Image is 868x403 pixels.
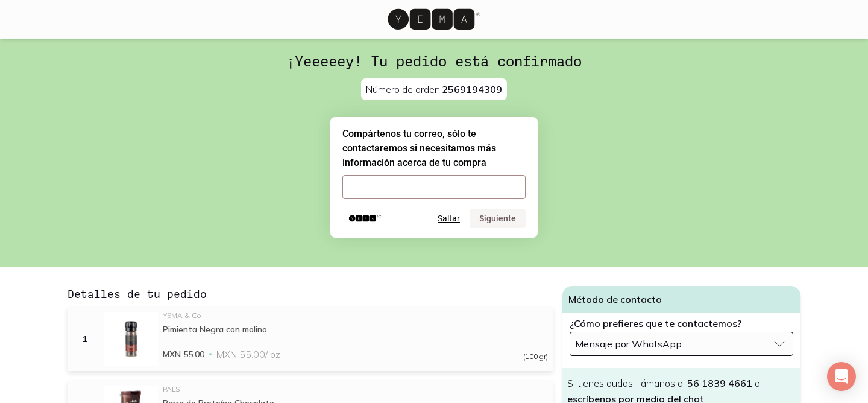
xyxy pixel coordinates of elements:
[562,286,800,313] h4: Método de contacto
[342,127,526,170] h2: Compártenos tu correo, sólo te contactaremos si necesitamos más información acerca de tu compra
[70,334,99,344] div: 1
[163,386,548,393] div: PALS
[342,175,526,199] input: Compártenos tu correo, sólo te contactaremos si necesitamos más información acerca de tu compra
[575,338,682,350] span: Mensaje por WhatsApp
[438,214,460,223] button: Saltar
[361,78,507,100] p: Número de orden:
[70,312,548,366] a: 1Pimienta Negra con molinoYEMA & CoPimienta Negra con molinoMXN 55.00MXN 55.00/ pz(100 gr)
[163,324,548,335] div: Pimienta Negra con molino
[216,348,280,360] span: MXN 55.00 / pz
[442,83,502,95] span: 2569194309
[163,312,548,319] div: YEMA & Co
[163,348,204,360] span: MXN 55.00
[104,312,158,366] img: Pimienta Negra con molino
[687,377,752,389] a: 56 1839 4661
[68,286,553,302] h3: Detalles de tu pedido
[570,332,793,356] button: Mensaje por WhatsApp
[470,209,526,228] button: Siguiente pregunta
[827,362,856,391] div: Open Intercom Messenger
[523,353,548,360] span: (100 gr)
[570,317,793,329] label: ¿Cómo prefieres que te contactemos?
